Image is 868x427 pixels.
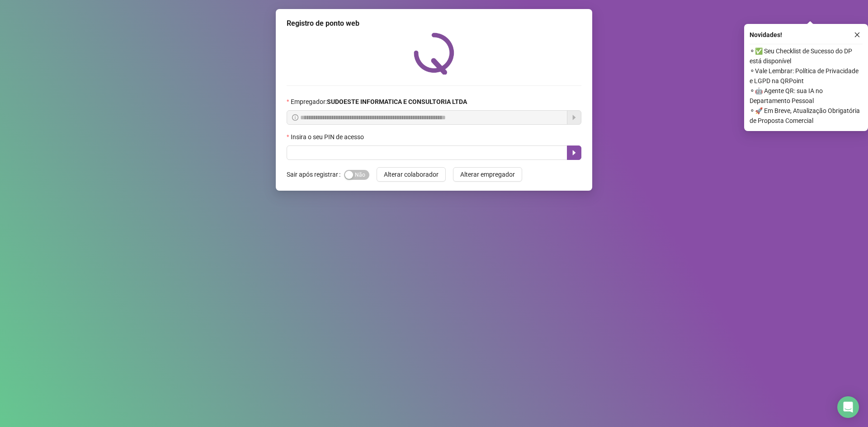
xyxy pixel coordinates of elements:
span: ⚬ ✅ Seu Checklist de Sucesso do DP está disponível [750,46,863,66]
span: ⚬ 🚀 Em Breve, Atualização Obrigatória de Proposta Comercial [750,106,863,126]
button: Alterar colaborador [377,167,446,182]
span: close [854,32,860,38]
span: Alterar empregador [460,169,515,179]
button: Alterar empregador [453,167,522,182]
span: Empregador : [291,97,467,107]
span: caret-right [571,149,578,156]
strong: SUDOESTE INFORMATICA E CONSULTORIA LTDA [327,98,467,105]
span: ⚬ 🤖 Agente QR: sua IA no Departamento Pessoal [750,86,863,106]
img: QRPoint [414,33,454,75]
label: Insira o seu PIN de acesso [287,132,370,142]
label: Sair após registrar [287,167,344,182]
span: info-circle [292,114,298,121]
div: Open Intercom Messenger [837,396,859,418]
span: Novidades ! [750,30,782,40]
div: Registro de ponto web [287,18,581,29]
span: Alterar colaborador [384,169,439,179]
span: ⚬ Vale Lembrar: Política de Privacidade e LGPD na QRPoint [750,66,863,86]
